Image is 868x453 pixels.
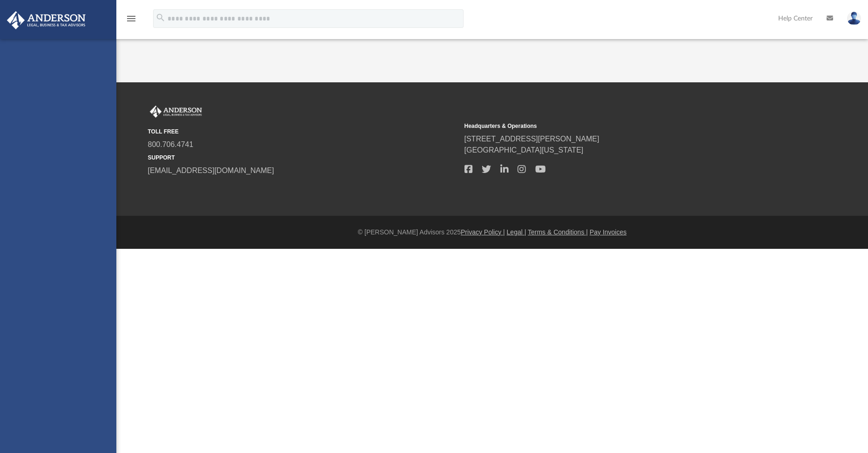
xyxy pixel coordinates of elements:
img: Anderson Advisors Platinum Portal [148,106,204,118]
a: [STREET_ADDRESS][PERSON_NAME] [464,135,599,143]
img: User Pic [847,12,861,25]
a: Legal | [507,228,526,236]
i: search [155,13,166,23]
small: TOLL FREE [148,127,458,136]
a: [GEOGRAPHIC_DATA][US_STATE] [464,146,584,154]
img: Anderson Advisors Platinum Portal [4,11,88,29]
small: SUPPORT [148,153,458,162]
i: menu [126,13,137,24]
small: Headquarters & Operations [464,122,774,130]
a: Pay Invoices [590,228,626,236]
div: © [PERSON_NAME] Advisors 2025 [116,227,868,237]
a: 800.706.4741 [148,140,194,148]
a: Privacy Policy | [461,228,505,236]
a: [EMAIL_ADDRESS][DOMAIN_NAME] [148,167,274,174]
a: Terms & Conditions | [528,228,588,236]
a: menu [126,18,137,24]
